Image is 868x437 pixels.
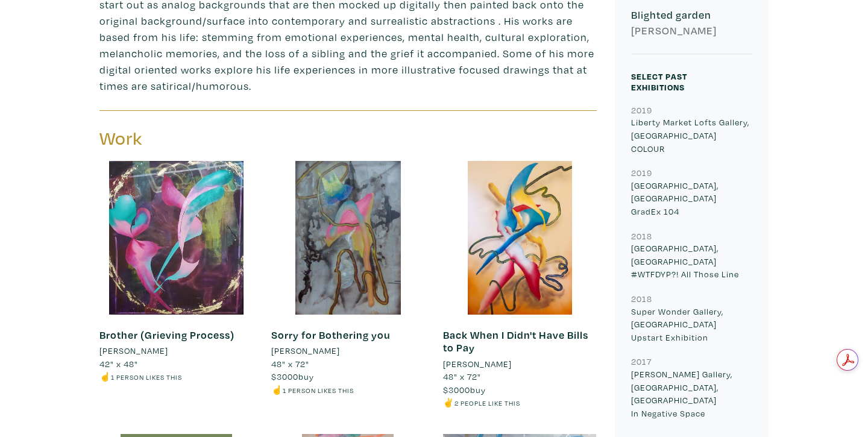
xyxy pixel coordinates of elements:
li: [PERSON_NAME] [443,357,512,371]
small: 1 person likes this [283,386,354,395]
small: 2017 [631,356,652,367]
li: ✌️ [443,396,597,409]
small: 2018 [631,293,652,304]
small: 2 people like this [454,398,520,407]
li: [PERSON_NAME] [271,344,340,357]
span: 42" x 48" [99,358,138,369]
span: buy [271,371,314,382]
h6: Blighted garden [631,8,752,22]
li: ☝️ [271,383,425,397]
span: $3000 [443,384,470,395]
p: [GEOGRAPHIC_DATA], [GEOGRAPHIC_DATA] GradEx 104 [631,179,752,218]
span: buy [443,384,486,395]
li: ☝️ [99,370,253,383]
a: [PERSON_NAME] [99,344,253,357]
a: Back When I Didn't Have Bills to Pay [443,328,588,355]
p: [PERSON_NAME] Gallery, [GEOGRAPHIC_DATA], [GEOGRAPHIC_DATA] In Negative Space [631,368,752,420]
small: 1 person likes this [111,373,182,382]
span: $3000 [271,371,298,382]
li: [PERSON_NAME] [99,344,168,357]
a: Brother (Grieving Process) [99,328,234,342]
h3: Work [99,127,339,150]
span: 48" x 72" [271,358,309,369]
a: [PERSON_NAME] [443,357,597,371]
span: 48" x 72" [443,371,481,382]
a: Sorry for Bothering you [271,328,391,342]
small: 2019 [631,167,652,178]
p: Super Wonder Gallery, [GEOGRAPHIC_DATA] Upstart Exhibition [631,305,752,344]
small: 2018 [631,230,652,242]
p: [GEOGRAPHIC_DATA], [GEOGRAPHIC_DATA] #WTFDYP?! All Those Line [631,242,752,281]
small: Select Past Exhibitions [631,71,687,93]
h6: [PERSON_NAME] [631,24,752,37]
p: Liberty Market Lofts Gallery, [GEOGRAPHIC_DATA] COLOUR [631,116,752,155]
small: 2019 [631,104,652,116]
a: [PERSON_NAME] [271,344,425,357]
